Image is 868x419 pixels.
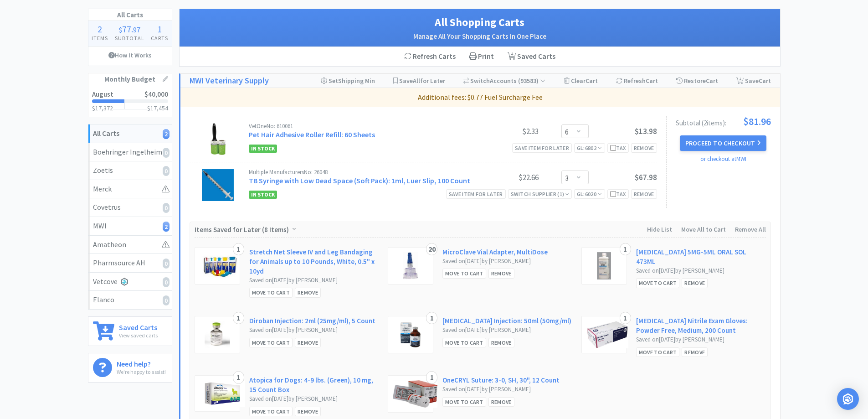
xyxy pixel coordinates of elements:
[88,180,172,199] a: Merck
[200,252,239,279] img: 97e9999630a8474fa87885ec07065c51_10723.png
[631,143,657,153] div: Remove
[163,295,169,305] i: 0
[564,74,598,88] div: Clear
[98,23,102,35] span: 2
[442,326,572,335] div: Saved on [DATE] by [PERSON_NAME]
[249,375,379,394] a: Atopica for Dogs: 4-9 lbs. (Green), 10 mg, 15 Count Box
[249,338,293,347] div: Move to Cart
[163,277,169,287] i: 0
[399,321,422,348] img: bca28a9e5f8c483784fa7a5577a2b30b_209217.png
[620,243,631,256] div: 1
[463,74,546,88] div: Accounts
[636,347,680,357] div: Move to Cart
[743,116,771,126] span: $81.96
[295,288,321,297] div: Remove
[233,312,244,325] div: 1
[676,74,718,88] div: Restore
[210,123,226,155] img: 4534101b492f4e4f98fcca6f80f45716_6733.png
[88,316,172,346] a: Saved CartsView saved carts
[122,23,131,35] span: 77
[195,225,291,234] span: Items Saved for Later ( )
[413,77,420,85] span: All
[249,394,379,404] div: Saved on [DATE] by [PERSON_NAME]
[88,291,172,309] a: Elanco0
[93,294,167,306] div: Elanco
[88,161,172,180] a: Zoetis0
[88,47,172,64] a: How It Works
[442,269,486,278] div: Move to Cart
[249,326,379,335] div: Saved on [DATE] by [PERSON_NAME]
[117,367,166,376] p: We're happy to assist!
[249,288,293,297] div: Move to Cart
[93,239,167,251] div: Amatheon
[93,220,167,232] div: MWI
[681,225,726,233] span: Move All to Cart
[577,145,602,151] span: GL: 6802
[249,316,375,326] a: Diroban Injection: 2ml (25mg/ml), 5 Count
[577,191,602,197] span: GL: 6020
[133,25,140,34] span: 97
[93,165,167,176] div: Zoetis
[442,316,571,326] a: [MEDICAL_DATA] Injection: 50ml (50mg/ml)
[119,25,122,34] span: $
[117,358,166,367] h6: Need help?
[488,269,514,278] div: Remove
[837,388,859,410] div: Open Intercom Messenger
[249,176,470,185] a: TB Syringe with Low Dead Space (Soft Pack): 1ml, Luer Slip, 100 Count
[249,191,277,199] span: In Stock
[249,169,470,175] div: Multiple Manufacturers No: 26048
[249,145,277,153] span: In Stock
[462,47,501,66] div: Print
[119,321,158,331] h6: Saved Carts
[88,85,172,117] a: August$40,000$17,372$17,454
[93,202,167,213] div: Covetrus
[92,91,113,98] h2: August
[597,252,611,279] img: 4a8485ee8e914ec683d5f2cadc5c0b7e_777362.png
[610,144,626,152] div: Tax
[488,397,514,407] div: Remove
[442,338,486,347] div: Move to Cart
[616,74,658,88] div: Refresh
[442,257,572,266] div: Saved on [DATE] by [PERSON_NAME]
[399,77,445,85] span: Save for Later
[249,407,293,416] div: Move to Cart
[184,92,776,103] p: Additional fees: $0.77 Fuel Surcharge Fee
[442,375,560,385] a: OneCRYL Suture: 3-0, SH, 30", 12 Count
[631,189,657,199] div: Remove
[190,74,269,88] h1: MWI Veterinary Supply
[646,77,658,85] span: Cart
[111,25,148,34] div: .
[264,225,287,234] span: 8 Items
[119,331,158,340] p: View saved carts
[144,90,168,98] span: $40,000
[93,257,167,269] div: Pharmsource AH
[88,236,172,254] a: Amatheon
[442,385,572,394] div: Saved on [DATE] by [PERSON_NAME]
[88,254,172,273] a: Pharmsource AH0
[586,321,628,348] img: bca2c660c61041c7965bd50161bebfd6_217050.png
[636,266,766,276] div: Saved on [DATE] by [PERSON_NAME]
[233,371,244,384] div: 1
[157,23,162,35] span: 1
[470,77,490,85] span: Switch
[93,129,119,138] strong: All Carts
[442,397,486,407] div: Move to Cart
[321,74,375,88] div: Shipping Min
[647,225,672,233] span: Hide List
[88,9,172,21] h1: All Carts
[700,155,746,163] a: or checkout at MWI
[393,380,437,408] img: e5e6b5657486410b9f6ad39e84c030b9_6908.png
[636,247,766,266] a: [MEDICAL_DATA] 5MG-5ML ORAL SOL 473ML
[676,116,771,126] div: Subtotal ( 2 item s ):
[88,124,172,143] a: All Carts2
[511,190,569,198] div: Switch Supplier ( 1 )
[295,338,321,347] div: Remove
[88,273,172,291] a: Vetcove0
[329,77,338,85] span: Set
[163,129,169,139] i: 2
[682,278,708,288] div: Remove
[200,380,245,407] img: 1b27e84c1f3b43cfa568cee45c29241c_173075.png
[735,225,766,233] span: Remove All
[249,123,470,129] div: VetOne No: 610061
[202,169,234,201] img: 06060d2d9bf44edcacc38b7fb4a3b42b_12573.png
